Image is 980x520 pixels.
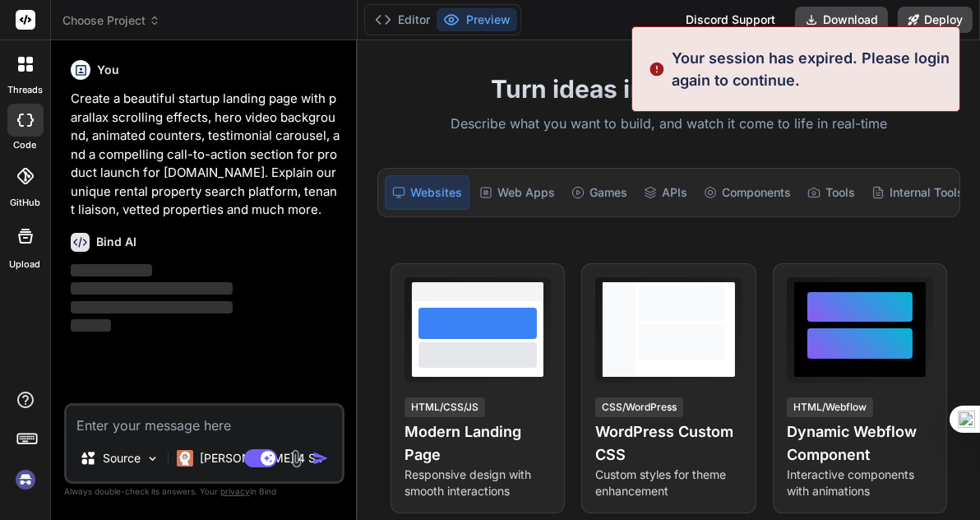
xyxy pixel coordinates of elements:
p: Custom styles for theme enhancement [595,467,742,499]
img: alert [649,47,665,91]
label: threads [7,83,43,97]
div: HTML/Webflow [787,397,873,417]
span: Choose Project [62,12,160,29]
label: Upload [10,258,41,272]
img: attachment [287,449,306,468]
h4: Modern Landing Page [404,420,551,467]
img: Claude 4 Sonnet [177,450,193,467]
span: privacy [220,486,250,496]
h1: Turn ideas into code instantly [367,74,970,104]
span: ‌ [71,319,111,332]
span: ‌ [71,264,152,276]
p: Responsive design with smooth interactions [404,467,551,499]
div: Internal Tools [865,175,970,210]
h4: WordPress Custom CSS [595,420,742,467]
h6: Bind AI [96,234,136,250]
label: code [14,138,37,152]
h6: You [97,62,119,78]
p: Interactive components with animations [787,467,933,499]
button: Download [795,7,888,33]
div: APIs [637,175,694,210]
p: Always double-check its answers. Your in Bind [64,484,344,499]
img: one_i.png [958,411,975,428]
p: Your session has expired. Please login again to continue. [672,47,950,91]
p: [PERSON_NAME] 4 S.. [200,450,322,467]
div: Components [697,175,797,210]
button: Editor [368,8,437,31]
button: Preview [437,8,517,31]
img: signin [12,466,39,494]
img: Pick Models [146,452,159,466]
div: Discord Support [676,7,785,33]
div: Games [565,175,634,210]
p: Describe what you want to build, and watch it come to life in real-time [367,114,970,135]
img: icon [312,450,329,467]
span: ‌ [71,301,233,313]
div: Tools [801,175,862,210]
div: HTML/CSS/JS [404,397,485,417]
div: Web Apps [473,175,562,210]
div: CSS/WordPress [595,397,683,417]
span: ‌ [71,282,233,295]
button: Deploy [898,7,973,33]
h4: Dynamic Webflow Component [787,420,933,467]
div: Websites [385,175,469,210]
p: Source [103,450,141,467]
p: Create a beautiful startup landing page with parallax scrolling effects, hero video background, a... [71,90,341,220]
label: GitHub [10,196,40,210]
